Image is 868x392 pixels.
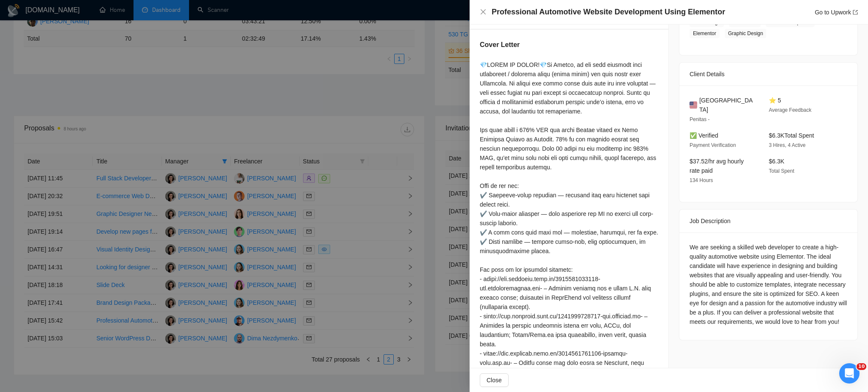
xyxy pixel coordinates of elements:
[690,210,847,232] div: Job Description
[690,63,847,86] div: Client Details
[690,142,736,148] span: Payment Verification
[769,168,794,174] span: Total Spent
[487,375,502,385] span: Close
[725,29,767,38] span: Graphic Design
[769,132,814,139] span: $6.3K Total Spent
[690,29,720,38] span: Elementor
[480,8,487,15] span: close
[815,9,858,16] a: Go to Upworkexport
[690,177,713,183] span: 134 Hours
[690,116,709,122] span: Penitas -
[690,132,718,139] span: ✅ Verified
[690,158,744,174] span: $37.52/hr avg hourly rate paid
[769,97,781,104] span: ⭐ 5
[769,107,812,113] span: Average Feedback
[480,40,520,50] h5: Cover Letter
[853,10,858,15] span: export
[769,158,785,165] span: $6.3K
[690,243,847,326] div: We are seeking a skilled web developer to create a high-quality automotive website using Elemento...
[480,8,487,16] button: Close
[769,142,806,148] span: 3 Hires, 4 Active
[839,363,860,384] iframe: Intercom live chat
[857,363,866,370] span: 10
[492,7,725,17] h4: Professional Automotive Website Development Using Elementor
[699,96,755,114] span: [GEOGRAPHIC_DATA]
[690,100,697,110] img: 🇺🇸
[480,373,509,387] button: Close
